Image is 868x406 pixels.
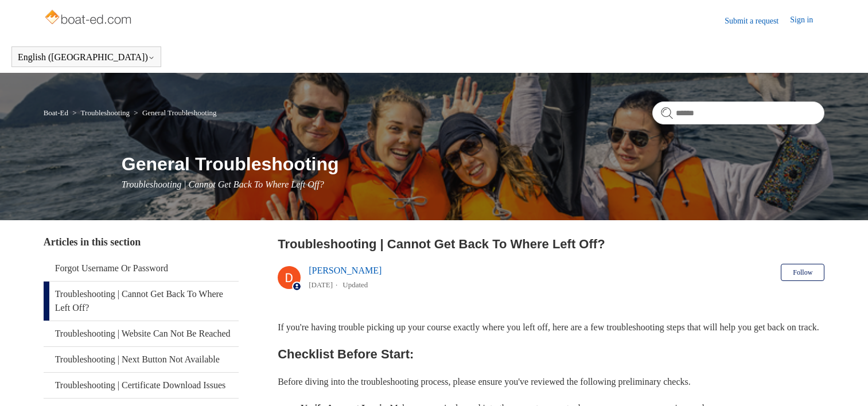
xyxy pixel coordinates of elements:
p: Before diving into the troubleshooting process, please ensure you've reviewed the following preli... [278,374,824,389]
a: Forgot Username Or Password [44,256,239,281]
a: Troubleshooting | Certificate Download Issues [44,373,239,398]
a: General Troubleshooting [142,108,217,117]
a: Troubleshooting [81,108,130,117]
a: Troubleshooting | Website Can Not Be Reached [44,321,239,346]
span: Troubleshooting | Cannot Get Back To Where Left Off? [122,179,324,189]
input: Search [652,101,824,124]
a: Troubleshooting | Cannot Get Back To Where Left Off? [44,282,239,321]
li: General Troubleshooting [131,108,216,117]
span: Articles in this section [44,236,141,248]
li: Boat-Ed [44,108,71,117]
h2: Troubleshooting | Cannot Get Back To Where Left Off? [278,235,824,253]
li: Troubleshooting [70,108,131,117]
h2: Checklist Before Start: [278,344,824,364]
div: Live chat [830,368,859,397]
li: Updated [342,280,368,289]
p: If you're having trouble picking up your course exactly where you left off, here are a few troubl... [278,320,824,335]
a: Submit a request [725,15,790,27]
a: Troubleshooting | Next Button Not Available [44,347,239,372]
a: Sign in [790,14,824,28]
a: [PERSON_NAME] [309,266,382,275]
button: English ([GEOGRAPHIC_DATA]) [18,52,155,63]
img: Boat-Ed Help Center home page [44,7,135,30]
h1: General Troubleshooting [122,150,825,178]
button: Follow Article [781,264,824,281]
time: 05/14/2024, 16:31 [309,280,333,289]
a: Boat-Ed [44,108,68,117]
